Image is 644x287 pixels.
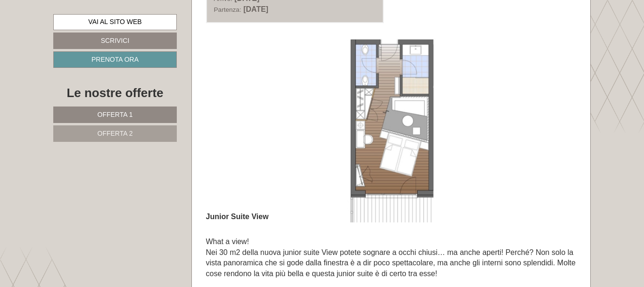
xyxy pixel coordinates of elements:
div: Le nostre offerte [53,84,177,102]
small: Partenza: [214,6,241,13]
span: Offerta 2 [98,130,133,137]
span: Offerta 1 [98,111,133,118]
img: image [206,37,577,222]
b: [DATE] [243,5,268,13]
a: Prenota ora [53,51,177,68]
a: Scrivici [53,33,177,49]
div: Junior Suite View [206,205,283,222]
button: Next [550,118,560,141]
a: Vai al sito web [53,14,177,30]
button: Previous [223,118,232,141]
